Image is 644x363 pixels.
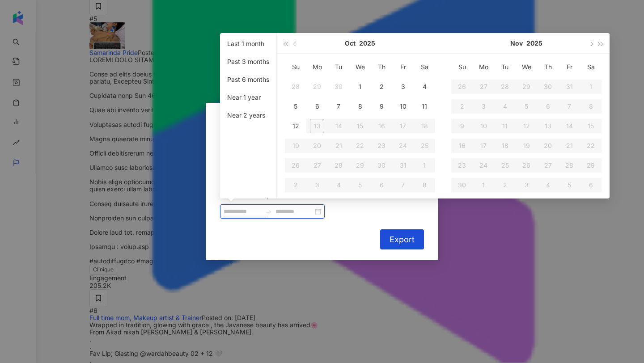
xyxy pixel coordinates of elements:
[224,90,273,105] li: Near 1 year
[265,208,272,215] span: swap-right
[224,108,273,122] li: Near 2 years
[328,57,349,77] th: Tu
[526,33,542,53] button: 2025
[371,77,392,97] td: 2025-10-02
[285,116,306,136] td: 2025-10-12
[392,97,414,116] td: 2025-10-10
[310,80,324,94] div: 29
[345,33,356,53] button: Oct
[494,57,516,77] th: Tu
[224,55,273,69] li: Past 3 months
[417,80,432,94] div: 4
[349,77,371,97] td: 2025-10-01
[516,57,537,77] th: We
[288,99,303,114] div: 5
[390,235,415,245] span: Export
[306,77,328,97] td: 2025-09-29
[417,99,432,114] div: 11
[380,229,424,249] button: Export
[414,97,435,116] td: 2025-10-11
[328,77,349,97] td: 2025-09-30
[306,57,328,77] th: Mo
[580,57,602,77] th: Sa
[353,80,367,94] div: 1
[396,80,410,94] div: 3
[288,119,303,133] div: 12
[285,97,306,116] td: 2025-10-05
[328,97,349,116] td: 2025-10-07
[374,99,389,114] div: 9
[224,37,273,51] li: Last 1 month
[414,77,435,97] td: 2025-10-04
[392,57,414,77] th: Fr
[537,57,559,77] th: Th
[224,207,261,216] input: Data timestamp
[353,99,367,114] div: 8
[374,80,389,94] div: 2
[349,97,371,116] td: 2025-10-08
[285,77,306,97] td: 2025-09-28
[473,57,494,77] th: Mo
[310,99,324,114] div: 6
[285,57,306,77] th: Su
[331,99,346,114] div: 7
[224,72,273,87] li: Past 6 months
[371,57,392,77] th: Th
[349,57,371,77] th: We
[359,33,375,53] button: 2025
[371,97,392,116] td: 2025-10-09
[331,80,346,94] div: 30
[288,80,303,94] div: 28
[392,77,414,97] td: 2025-10-03
[306,97,328,116] td: 2025-10-06
[414,57,435,77] th: Sa
[396,99,410,114] div: 10
[559,57,580,77] th: Fr
[451,57,473,77] th: Su
[510,33,523,53] button: Nov
[265,208,272,215] span: to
